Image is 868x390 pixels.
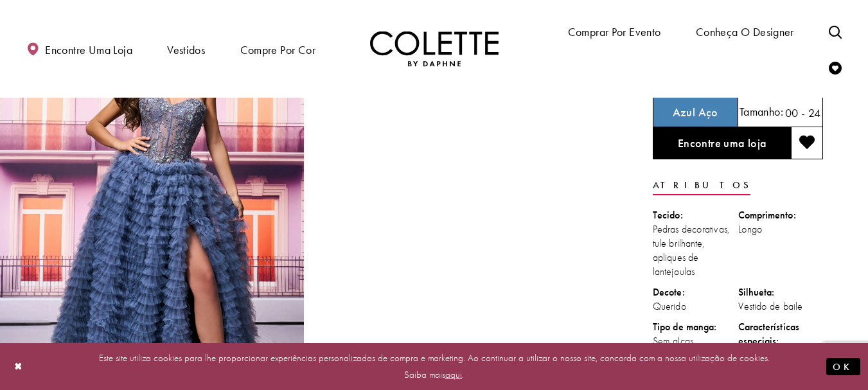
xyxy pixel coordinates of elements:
img: Colette por Daphne [370,31,499,67]
font: Vestido de baile [738,299,803,313]
a: aqui [445,368,462,381]
font: Sem alças [653,334,693,348]
span: Compre por cor [237,31,319,67]
font: Longo [738,222,763,236]
font: Silhueta: [738,285,775,299]
font: Compre por cor [240,42,315,57]
a: Conheça o designer [693,13,797,49]
font: OK [833,360,854,373]
button: Adicionar à lista de desejos [791,127,823,159]
font: Encontre uma loja [678,136,767,150]
a: Encontre uma loja [653,127,791,159]
font: 00 - 24 [785,105,821,120]
button: Enviar diálogo [826,358,860,375]
h5: Cor escolhida [673,105,718,120]
button: Fechar diálogo [8,355,30,378]
font: Azul Aço [673,105,718,120]
font: . [462,368,464,381]
a: Alternar pesquisa [826,13,845,49]
font: Vestidos [167,42,205,57]
a: Visite a página inicial [370,31,499,67]
font: Comprar por evento [568,24,661,39]
font: Este site utiliza cookies para lhe proporcionar experiências personalizadas de compra e marketing... [99,351,770,381]
font: Decote: [653,285,685,299]
span: Comprar por evento [565,13,664,49]
font: Atributos [653,179,750,192]
font: Características especiais: [738,320,800,348]
a: Atributos [653,175,750,195]
a: Encontre uma loja [23,31,136,67]
font: Querido [653,299,687,313]
a: Verificar lista de desejos [826,49,845,85]
font: Comprimento: [738,208,796,222]
span: Vestidos [164,31,208,67]
font: Encontre uma loja [45,42,132,57]
font: Conheça o designer [696,24,794,39]
font: Tipo de manga: [653,320,716,333]
font: Pedras decorativas, tule brilhante, apliques de lantejoulas [653,222,730,278]
font: Tamanho: [740,104,783,119]
font: Tecido: [653,208,683,222]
